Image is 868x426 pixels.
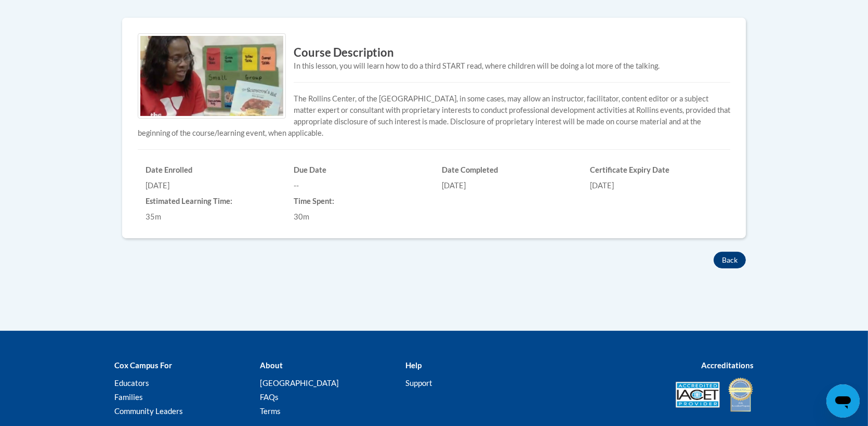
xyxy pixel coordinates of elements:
div: 30m [294,211,426,223]
img: IDA® Accredited [728,377,754,413]
div: 35m [146,211,278,223]
iframe: Button to launch messaging window [826,384,860,418]
div: [DATE] [442,180,574,191]
b: Help [405,360,422,370]
h6: Date Completed [442,165,574,175]
a: Educators [114,378,149,388]
img: Accredited IACET® Provider [676,382,720,408]
a: Families [114,392,143,402]
b: Cox Campus For [114,360,172,370]
b: Accreditations [701,360,754,370]
div: In this lesson, you will learn how to do a third START read, where children will be doing a lot m... [138,60,730,72]
button: Back [714,252,746,268]
p: The Rollins Center, of the [GEOGRAPHIC_DATA], in some cases, may allow an instructor, facilitator... [138,93,730,139]
img: Course logo image [138,33,286,119]
a: Community Leaders [114,406,183,416]
a: Support [405,378,432,388]
h3: Course Description [138,45,730,61]
h6: Due Date [294,165,426,175]
h6: Date Enrolled [146,165,278,175]
h6: Certificate Expiry Date [590,165,722,175]
a: [GEOGRAPHIC_DATA] [260,378,339,388]
div: [DATE] [590,180,722,191]
a: Terms [260,406,281,416]
b: About [260,360,283,370]
div: [DATE] [146,180,278,191]
h6: Estimated Learning Time: [146,197,278,206]
div: -- [294,180,426,191]
a: FAQs [260,392,279,402]
h6: Time Spent: [294,197,426,206]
